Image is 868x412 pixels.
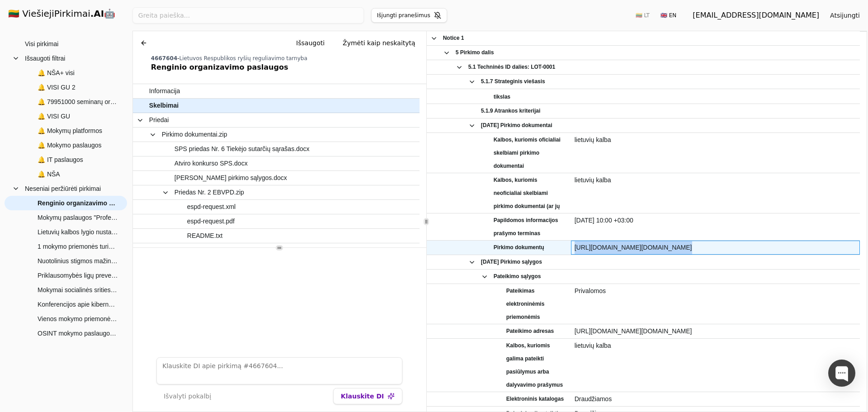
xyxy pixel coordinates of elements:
[494,174,566,226] span: Kalbos, kuriomis neoficialiai skelbiami pirkimo dokumentai (ar jų dalys)
[456,46,494,59] span: 5 Pirkimo dalis
[38,225,118,239] span: Lietuvių kalbos lygio nustatymo testų sukūrimo paslaugos (Atviras konkursas)
[575,325,856,338] span: [URL][DOMAIN_NAME][DOMAIN_NAME]
[481,104,541,118] span: 5.1.9 Atrankos kriterijai
[25,37,58,51] span: Visi pirkimai
[575,284,856,298] span: Privalomos
[38,95,118,109] span: 🔔 79951000 seminarų org pasl
[468,61,556,74] span: 5.1 Techninės ID dalies: LOT-0001
[693,10,819,21] div: [EMAIL_ADDRESS][DOMAIN_NAME]
[90,8,104,19] strong: .AI
[494,214,566,240] span: Papildomos informacijos prašymo terminas
[494,241,566,267] span: Pirkimo dokumentų adresas
[38,124,102,137] span: 🔔 Mokymų platformos
[38,138,102,152] span: 🔔 Mokymo paslaugos
[38,254,118,268] span: Nuotolinius stigmos mažinimo ekspertų komandos mokymai ir konsultacijos
[25,52,65,65] span: Išsaugoti filtrai
[575,133,856,147] span: lietuvių kalba
[38,109,70,123] span: 🔔 VISI GU
[187,200,236,213] span: espd-request.xml
[175,171,287,185] span: [PERSON_NAME] pirkimo sąlygos.docx
[823,7,867,24] button: Atsijungti
[162,128,227,141] span: Pirkimo dokumentai.zip
[506,284,566,324] span: Pateikimas elektroninėmis priemonėmis
[175,186,244,199] span: Priedas Nr. 2 EBVPD.zip
[575,339,856,352] span: lietuvių kalba
[494,133,566,173] span: Kalbos, kuriomis oficialiai skelbiami pirkimo dokumentai
[187,215,235,228] span: espd-request.pdf
[494,77,566,104] span: Strateginio viešojo pirkimo tikslas
[38,196,118,210] span: Renginio organizavimo paslaugos
[38,298,118,311] span: Konferencijos apie kibernetinio saugumo reikalavimų įgyvendinimą organizavimo paslaugos
[38,269,118,282] span: Priklausomybės ligų prevencijos mokymų mokytojams, tėvams ir vaikams organizavimo paslaugos
[443,32,464,45] span: Notice 1
[38,167,60,181] span: 🔔 NŠA
[132,7,364,24] input: Greita paieška...
[575,241,856,254] span: [URL][DOMAIN_NAME][DOMAIN_NAME]
[151,55,177,62] span: 4667604
[149,85,180,98] span: Informacija
[175,244,303,257] span: SPS priedas Nr. 1 Techninė specifikacija.docx
[38,283,118,297] span: Mokymai socialinės srities darbuotojams
[494,270,541,283] span: Pateikimo sąlygos
[506,325,554,338] span: Pateikimo adresas
[38,66,75,80] span: 🔔 NŠA+ visi
[655,8,682,23] button: 🇬🇧 EN
[506,393,564,406] span: Elektroninis katalogas
[187,229,223,242] span: README.txt
[38,312,118,326] span: Vienos mokymo priemonės turinio parengimo su skaitmenine versija 3–5 m. vaikams A1–A2 paslaugų pi...
[481,75,566,101] span: 5.1.7 Strateginis viešasis pirkimas
[371,8,447,23] button: Išjungti pranešimus
[289,35,332,51] button: Išsaugoti
[175,142,310,156] span: SPS priedas Nr. 6 Tiekėjo sutarčių sąrašas.docx
[25,182,101,195] span: Neseniai peržiūrėti pirkimai
[575,214,856,227] span: [DATE] 10:00 +03:00
[333,388,402,404] button: Klauskite DI
[38,327,118,340] span: OSINT mokymo paslaugos (Projektas Nr. 05-006-P-0001)
[481,256,542,269] span: [DATE] Pirkimo sąlygos
[175,157,248,170] span: Atviro konkurso SPS.docx
[38,81,75,94] span: 🔔 VISI GU 2
[38,211,118,224] span: Mokymų paslaugos "Profesinio mokymo įstaigų komandų mokymų organizavimo ir įgyvendinimo paslaugos"
[575,174,856,187] span: lietuvių kalba
[151,62,423,73] div: Renginio organizavimo paslaugos
[506,339,566,392] span: Kalbos, kuriomis galima pateikti pasiūlymus arba dalyvavimo prašymus
[38,240,118,253] span: 1 mokymo priemonės turinio parengimo su skaitmenine versija 3–5 m. vaikams A1–A2 paslaugos (Atvir...
[179,55,307,62] span: Lietuvos Respublikos ryšių reguliavimo tarnyba
[335,35,423,51] button: Žymėti kaip neskaitytą
[151,55,423,62] div: -
[149,99,179,112] span: Skelbimai
[481,119,552,132] span: [DATE] Pirkimo dokumentai
[149,114,169,127] span: Priedai
[38,153,83,166] span: 🔔 IT paslaugos
[575,393,856,406] span: Draudžiamos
